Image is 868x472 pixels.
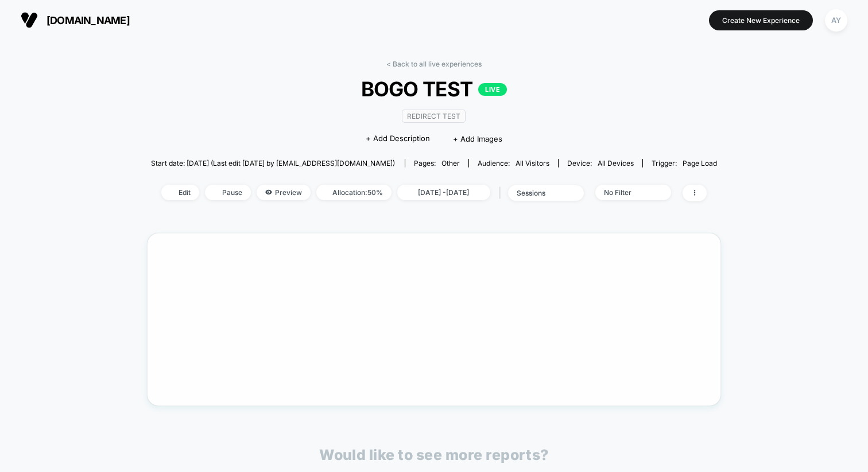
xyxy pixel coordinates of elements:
span: Start date: [DATE] (Last edit [DATE] by [EMAIL_ADDRESS][DOMAIN_NAME]) [151,159,395,167]
div: Pages: [414,159,460,167]
div: Audience: [478,159,549,167]
img: Visually logo [21,11,38,29]
span: [DATE] - [DATE] [397,185,490,200]
span: Redirect Test [402,110,466,123]
span: all devices [598,159,634,167]
div: No Filter [604,188,650,197]
a: < Back to all live experiences [386,60,482,68]
span: + Add Description [366,133,430,145]
span: Page Load [683,159,717,167]
p: Would like to see more reports? [319,446,549,463]
span: All Visitors [516,159,549,167]
p: LIVE [478,83,507,96]
span: Preview [257,185,311,200]
button: [DOMAIN_NAME] [17,11,133,29]
span: [DOMAIN_NAME] [46,14,130,26]
span: + Add Images [453,134,502,143]
button: AY [821,9,851,32]
div: AY [825,9,847,32]
span: Allocation: 50% [316,185,392,200]
span: | [496,185,508,201]
div: sessions [517,189,563,197]
button: Create New Experience [709,10,813,30]
span: Pause [205,185,251,200]
span: Device: [558,159,642,167]
span: BOGO TEST [179,77,689,101]
span: Edit [161,185,199,200]
span: other [441,159,460,167]
div: Trigger: [652,159,717,167]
